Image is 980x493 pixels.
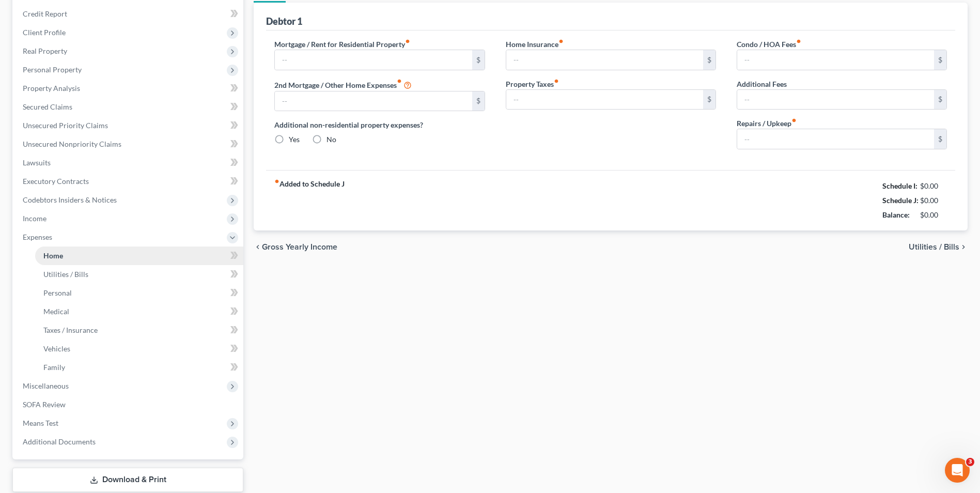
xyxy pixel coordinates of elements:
span: SOFA Review [23,400,66,409]
div: $ [934,129,946,149]
a: SOFA Review [14,395,243,414]
span: 3 [966,458,974,466]
span: Client Profile [23,28,66,37]
i: fiber_manual_record [397,79,402,84]
div: $ [703,50,715,70]
div: $0.00 [920,210,947,220]
a: Family [35,358,243,377]
span: Secured Claims [23,102,72,111]
span: Personal Property [23,65,82,74]
i: fiber_manual_record [274,179,279,184]
i: fiber_manual_record [405,39,410,44]
div: $ [472,50,485,70]
div: $ [703,90,715,110]
span: Expenses [23,233,52,241]
a: Taxes / Insurance [35,321,243,340]
strong: Schedule J: [882,196,919,205]
span: Real Property [23,47,67,55]
label: Mortgage / Rent for Residential Property [274,39,410,50]
a: Home [35,246,243,265]
i: fiber_manual_record [791,118,797,123]
span: Lawsuits [23,158,51,167]
input: -- [737,90,934,110]
input: -- [737,50,934,70]
div: $ [472,91,485,111]
div: $ [934,90,946,110]
i: fiber_manual_record [558,39,564,44]
label: Additional Fees [737,79,787,89]
span: Taxes / Insurance [43,326,98,334]
span: Credit Report [23,9,67,18]
span: Family [43,363,65,372]
input: -- [506,50,703,70]
input: -- [506,90,703,110]
a: Credit Report [14,5,243,23]
a: Lawsuits [14,153,243,172]
span: Codebtors Insiders & Notices [23,195,117,204]
div: $ [934,50,946,70]
a: Download & Print [12,468,243,492]
label: Property Taxes [506,79,559,89]
strong: Balance: [882,210,910,219]
span: Unsecured Nonpriority Claims [23,140,121,148]
label: No [326,134,336,145]
span: Means Test [23,419,58,427]
iframe: Intercom live chat [945,458,970,483]
span: Medical [43,307,69,316]
i: chevron_left [254,243,262,251]
label: Additional non-residential property expenses? [274,119,485,130]
a: Secured Claims [14,98,243,116]
input: -- [275,50,472,70]
span: Income [23,214,46,223]
i: fiber_manual_record [554,79,559,84]
a: Vehicles [35,340,243,358]
div: $0.00 [920,181,947,191]
a: Executory Contracts [14,172,243,191]
span: Home [43,251,63,260]
input: -- [275,91,472,111]
strong: Schedule I: [882,181,917,190]
span: Additional Documents [23,437,96,446]
span: Utilities / Bills [43,270,88,279]
a: Unsecured Priority Claims [14,116,243,135]
span: Miscellaneous [23,381,69,390]
label: 2nd Mortgage / Other Home Expenses [274,79,412,91]
strong: Added to Schedule J [274,179,345,222]
label: Yes [289,134,300,145]
span: Personal [43,288,72,297]
label: Home Insurance [506,39,564,50]
a: Personal [35,284,243,302]
label: Repairs / Upkeep [737,118,797,129]
span: Unsecured Priority Claims [23,121,108,130]
button: Utilities / Bills chevron_right [909,243,968,251]
i: fiber_manual_record [796,39,801,44]
label: Condo / HOA Fees [737,39,801,50]
div: Debtor 1 [266,15,302,27]
span: Gross Yearly Income [262,243,337,251]
a: Utilities / Bills [35,265,243,284]
span: Vehicles [43,344,70,353]
div: $0.00 [920,195,947,206]
i: chevron_right [959,243,968,251]
span: Executory Contracts [23,177,89,186]
span: Utilities / Bills [909,243,959,251]
a: Unsecured Nonpriority Claims [14,135,243,153]
a: Property Analysis [14,79,243,98]
span: Property Analysis [23,84,80,93]
button: chevron_left Gross Yearly Income [254,243,337,251]
input: -- [737,129,934,149]
a: Medical [35,302,243,321]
